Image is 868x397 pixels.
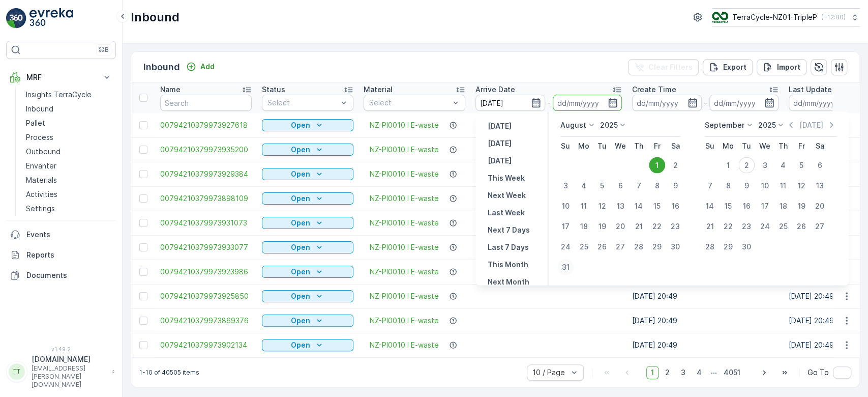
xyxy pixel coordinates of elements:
[789,84,852,95] p: Last Update Time
[594,239,610,255] div: 26
[488,156,512,166] p: [DATE]
[484,259,532,271] button: This Month
[160,218,252,228] a: 00794210379973931073
[484,172,529,184] button: This Week
[26,90,92,100] p: Insights TerraCycle
[557,178,574,194] div: 3
[160,242,252,252] a: 00794210379973933077
[139,194,147,203] div: Toggle Row Selected
[32,364,107,389] p: [EMAIL_ADDRESS][PERSON_NAME][DOMAIN_NAME]
[160,95,252,111] input: Search
[370,169,439,179] a: NZ-PI0010 I E-waste
[262,119,353,131] button: Open
[812,178,828,194] div: 13
[557,259,574,275] div: 31
[32,354,107,364] p: [DOMAIN_NAME]
[712,8,860,26] button: TerraCycle-NZ01-TripleP(+12:00)
[738,157,755,174] div: 2
[488,225,530,235] p: Next 7 Days
[488,121,512,131] p: [DATE]
[488,190,526,201] p: Next Week
[22,145,116,159] a: Outbound
[26,147,61,157] p: Outbound
[370,145,439,155] span: NZ-PI0010 I E-waste
[576,218,592,235] div: 18
[291,340,310,350] p: Open
[291,193,310,204] p: Open
[182,61,219,73] button: Add
[556,137,575,155] th: Sunday
[738,178,755,194] div: 9
[738,198,755,214] div: 16
[628,59,699,75] button: Clear Filters
[632,84,676,95] p: Create Time
[488,260,528,270] p: This Month
[22,173,116,187] a: Materials
[712,12,728,23] img: TC_7kpGtVS.png
[702,239,718,255] div: 28
[131,9,179,25] p: Inbound
[160,169,252,179] a: 00794210379973929384
[701,137,719,155] th: Sunday
[557,239,574,255] div: 24
[793,218,810,235] div: 26
[139,292,147,300] div: Toggle Row Selected
[160,193,252,204] a: 00794210379973898109
[667,239,683,255] div: 30
[723,62,746,72] p: Export
[200,62,215,72] p: Add
[160,145,252,155] a: 00794210379973935200
[702,178,718,194] div: 7
[612,239,628,255] div: 27
[704,97,707,109] p: -
[291,145,310,155] p: Open
[6,265,116,286] a: Documents
[370,340,439,350] a: NZ-PI0010 I E-waste
[612,218,628,235] div: 20
[160,291,252,301] a: 00794210379973925850
[484,189,530,202] button: Next Week
[267,98,338,108] p: Select
[594,178,610,194] div: 5
[26,204,55,214] p: Settings
[6,354,116,389] button: TT[DOMAIN_NAME][EMAIL_ADDRESS][PERSON_NAME][DOMAIN_NAME]
[627,308,784,333] td: [DATE] 20:49
[593,137,611,155] th: Tuesday
[720,218,736,235] div: 22
[262,168,353,180] button: Open
[757,178,773,194] div: 10
[757,198,773,214] div: 17
[29,8,73,29] img: logo_light-DOdMpM7g.png
[594,198,610,214] div: 12
[557,198,574,214] div: 10
[160,340,252,350] span: 00794210379973902134
[99,46,109,54] p: ⌘B
[370,291,439,301] span: NZ-PI0010 I E-waste
[484,207,529,219] button: Last Week
[139,121,147,129] div: Toggle Row Selected
[702,218,718,235] div: 21
[160,267,252,277] a: 00794210379973923986
[702,198,718,214] div: 14
[799,120,823,130] p: [DATE]
[756,137,774,155] th: Wednesday
[703,59,753,75] button: Export
[370,218,439,228] span: NZ-PI0010 I E-waste
[291,291,310,301] p: Open
[667,198,683,214] div: 16
[22,116,116,130] a: Pallet
[370,267,439,277] span: NZ-PI0010 I E-waste
[720,239,736,255] div: 29
[488,173,525,183] p: This Week
[775,218,791,235] div: 25
[160,84,181,95] p: Name
[692,366,706,379] span: 4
